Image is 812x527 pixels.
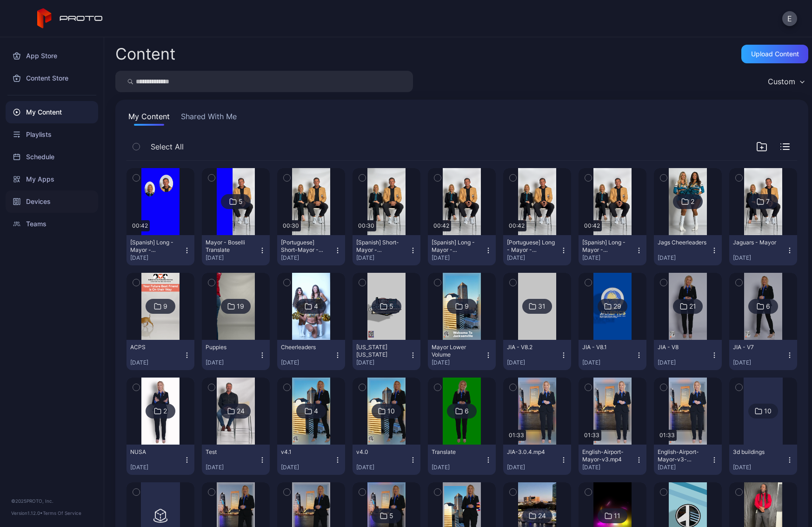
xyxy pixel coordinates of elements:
button: [Spanish] Long - Mayor - Boselli_v2(2).mp4[DATE] [428,235,496,265]
div: 29 [613,302,621,311]
div: 9 [163,302,167,311]
div: JIA-3.0.4.mp4 [507,448,558,456]
button: Custom [763,71,808,92]
div: [Spanish] Short-Mayor - Boselli-footbal_v2(1)(1).mp4 [356,239,407,254]
div: 3d buildings [733,448,784,456]
button: 3d buildings[DATE] [729,445,797,475]
div: [DATE] [582,359,635,366]
div: 5 [239,197,243,206]
div: © 2025 PROTO, Inc. [11,497,93,505]
button: Test[DATE] [202,445,270,475]
button: My Content [126,111,172,126]
div: [DATE] [658,464,711,471]
div: 24 [538,512,546,520]
button: ACPS[DATE] [126,340,194,370]
button: JIA - V8[DATE] [654,340,722,370]
div: [DATE] [356,464,409,471]
div: JIA - V8.1 [582,344,633,351]
div: 6 [465,407,469,415]
div: [DATE] [206,359,259,366]
div: Cheerleaders [281,344,332,351]
a: Content Store [6,67,98,89]
div: [DATE] [658,359,711,366]
a: Terms Of Service [43,510,81,516]
div: Custom [768,77,795,86]
div: [DATE] [432,464,485,471]
div: 11 [614,512,620,520]
button: [Spanish] Long - Mayor - [PERSON_NAME] Heads.mp4[DATE] [126,235,194,265]
div: [DATE] [733,359,786,366]
div: Jaguars - Mayor [733,239,784,246]
div: [DATE] [356,359,409,366]
div: 4 [314,407,318,415]
div: [DATE] [432,254,485,262]
button: JIA-3.0.4.mp4[DATE] [503,445,571,475]
button: Jags Cheerleaders[DATE] [654,235,722,265]
div: [DATE] [206,254,259,262]
div: [DATE] [356,254,409,262]
a: My Apps [6,168,98,190]
div: JIA - V8.2 [507,344,558,351]
div: [DATE] [582,254,635,262]
button: [Portuguese] Short-Mayor - Boselli-footbal_v2(1)(1).mp4[DATE] [277,235,345,265]
div: 5 [389,512,393,520]
span: Select All [151,141,184,152]
div: JIA - V8 [658,344,709,351]
button: E [782,11,797,26]
div: Mayor - Boselli Translate [206,239,257,254]
div: 31 [538,302,546,311]
div: [DATE] [658,254,711,262]
button: [US_STATE] [US_STATE][DATE] [353,340,420,370]
div: [Spanish] Long - Mayor - Boselli_v2(2).mp4 [432,239,483,254]
div: 10 [387,407,395,415]
div: [DATE] [733,464,786,471]
button: v4.0[DATE] [353,445,420,475]
a: Teams [6,213,98,235]
a: My Content [6,101,98,123]
button: JIA - V8.1[DATE] [579,340,646,370]
button: NUSA[DATE] [126,445,194,475]
a: Schedule [6,146,98,168]
div: 6 [766,302,770,311]
button: [Spanish] Long - Mayor - Boselli_v2(1).mp4[DATE] [579,235,646,265]
button: v4.1[DATE] [277,445,345,475]
div: [DATE] [130,464,183,471]
div: English-Airport-Mayor-v3-compressed.mp4 [658,448,709,463]
div: Jags Cheerleaders [658,239,709,246]
span: Version 1.12.0 • [11,510,43,516]
div: Test [206,448,257,456]
div: Florida Georgia [356,344,407,358]
div: [DATE] [507,359,560,366]
button: Puppies[DATE] [202,340,270,370]
div: [Portuguese] Long - Mayor - Boselli_v2(1).mp4 [507,239,558,254]
div: [Spanish] Long - Mayor - Boselli_v2(1).mp4 [582,239,633,254]
div: [DATE] [281,464,334,471]
div: ACPS [130,344,181,351]
div: Upload Content [751,50,799,58]
button: JIA - V7[DATE] [729,340,797,370]
div: Content [115,46,175,62]
button: English-Airport-Mayor-v3-compressed.mp4[DATE] [654,445,722,475]
div: [DATE] [130,254,183,262]
div: 2 [163,407,167,415]
a: Devices [6,190,98,213]
div: [DATE] [733,254,786,262]
button: Mayor - Boselli Translate[DATE] [202,235,270,265]
div: Translate [432,448,483,456]
div: 19 [237,302,244,311]
div: [DATE] [432,359,485,366]
button: Jaguars - Mayor[DATE] [729,235,797,265]
div: JIA - V7 [733,344,784,351]
div: Puppies [206,344,257,351]
div: Mayor Lower Volume [432,344,483,358]
button: Cheerleaders[DATE] [277,340,345,370]
div: 5 [389,302,393,311]
button: JIA - V8.2[DATE] [503,340,571,370]
div: [DATE] [507,254,560,262]
div: 4 [314,302,318,311]
div: [DATE] [206,464,259,471]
